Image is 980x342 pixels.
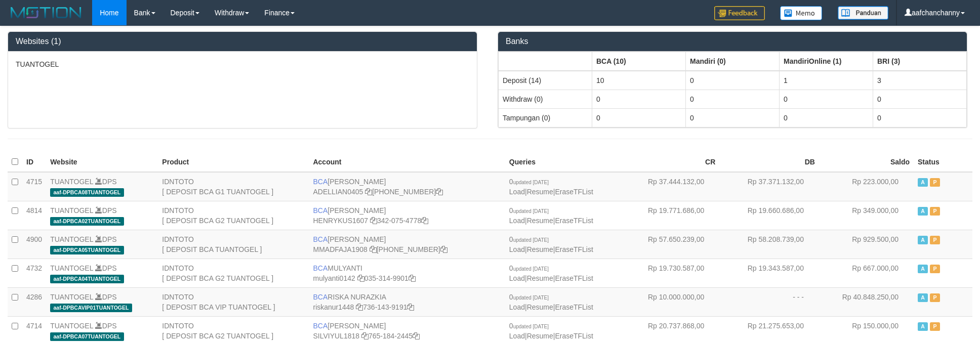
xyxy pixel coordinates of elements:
[513,180,549,185] span: updated [DATE]
[509,303,525,311] a: Load
[313,245,367,253] a: MMADFAJA1908
[780,90,873,108] td: 0
[509,178,549,186] span: 0
[499,71,592,90] td: Deposit (14)
[918,265,928,273] span: Active
[509,206,549,215] span: 0
[914,152,972,172] th: Status
[409,274,416,282] a: Copy 0353149901 to clipboard
[50,235,93,243] a: TUANTOGEL
[22,201,46,230] td: 4814
[918,207,928,216] span: Active
[309,172,505,201] td: [PERSON_NAME] [PHONE_NUMBER]
[620,230,720,259] td: Rp 57.650.239,00
[509,293,593,311] span: | |
[819,259,914,287] td: Rp 667.000,00
[413,332,420,340] a: Copy 7651842445 to clipboard
[620,287,720,316] td: Rp 10.000.000,00
[158,172,309,201] td: IDNTOTO [ DEPOSIT BCA G1 TUANTOGEL ]
[592,108,686,127] td: 0
[46,201,158,230] td: DPS
[509,245,525,253] a: Load
[509,332,525,340] a: Load
[16,59,469,69] p: TUANTOGEL
[509,264,593,282] span: | |
[313,332,359,340] a: SILVIYUL1818
[714,6,765,20] img: Feedback.jpg
[509,188,525,196] a: Load
[50,206,93,215] a: TUANTOGEL
[50,188,124,197] span: aaf-DPBCA08TUANTOGEL
[620,172,720,201] td: Rp 37.444.132,00
[313,206,328,215] span: BCA
[313,178,328,186] span: BCA
[309,230,505,259] td: [PERSON_NAME] [PHONE_NUMBER]
[819,152,914,172] th: Saldo
[313,188,363,196] a: ADELLIAN0405
[365,188,372,196] a: Copy ADELLIAN0405 to clipboard
[719,201,819,230] td: Rp 19.660.686,00
[421,217,428,225] a: Copy 3420754778 to clipboard
[158,230,309,259] td: IDNTOTO [ DEPOSIT BCA TUANTOGEL ]
[309,201,505,230] td: [PERSON_NAME] 342-075-4778
[50,304,132,312] span: aaf-DPBCAVIP01TUANTOGEL
[50,246,124,254] span: aaf-DPBCA05TUANTOGEL
[686,71,780,90] td: 0
[309,287,505,316] td: RISKA NURAZKIA 736-143-9191
[309,152,505,172] th: Account
[780,6,823,20] img: Button%20Memo.svg
[407,303,414,311] a: Copy 7361439191 to clipboard
[509,206,593,225] span: | |
[158,201,309,230] td: IDNTOTO [ DEPOSIT BCA G2 TUANTOGEL ]
[555,188,593,196] a: EraseTFList
[555,217,593,225] a: EraseTFList
[527,188,553,196] a: Resume
[357,274,364,282] a: Copy mulyanti0142 to clipboard
[509,217,525,225] a: Load
[592,90,686,108] td: 0
[620,201,720,230] td: Rp 19.771.686,00
[527,274,553,282] a: Resume
[780,108,873,127] td: 0
[370,245,377,253] a: Copy MMADFAJA1908 to clipboard
[819,201,914,230] td: Rp 349.000,00
[8,5,85,20] img: MOTION_logo.png
[22,152,46,172] th: ID
[873,108,967,127] td: 0
[838,6,888,20] img: panduan.png
[620,259,720,287] td: Rp 19.730.587,00
[50,178,93,186] a: TUANTOGEL
[46,172,158,201] td: DPS
[527,332,553,340] a: Resume
[930,236,940,244] span: Paused
[513,266,549,272] span: updated [DATE]
[313,322,328,330] span: BCA
[719,259,819,287] td: Rp 19.343.587,00
[313,264,328,272] span: BCA
[592,52,686,71] th: Group: activate to sort column ascending
[158,259,309,287] td: IDNTOTO [ DEPOSIT BCA G2 TUANTOGEL ]
[620,152,720,172] th: CR
[686,108,780,127] td: 0
[509,235,549,243] span: 0
[918,322,928,331] span: Active
[780,52,873,71] th: Group: activate to sort column ascending
[527,217,553,225] a: Resume
[509,293,549,301] span: 0
[719,287,819,316] td: - - -
[509,322,593,340] span: | |
[930,322,940,331] span: Paused
[313,293,328,301] span: BCA
[719,172,819,201] td: Rp 37.371.132,00
[158,152,309,172] th: Product
[505,152,620,172] th: Queries
[313,235,328,243] span: BCA
[918,293,928,302] span: Active
[930,265,940,273] span: Paused
[819,230,914,259] td: Rp 929.500,00
[930,207,940,216] span: Paused
[780,71,873,90] td: 1
[499,52,592,71] th: Group: activate to sort column ascending
[356,303,363,311] a: Copy riskanur1448 to clipboard
[46,287,158,316] td: DPS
